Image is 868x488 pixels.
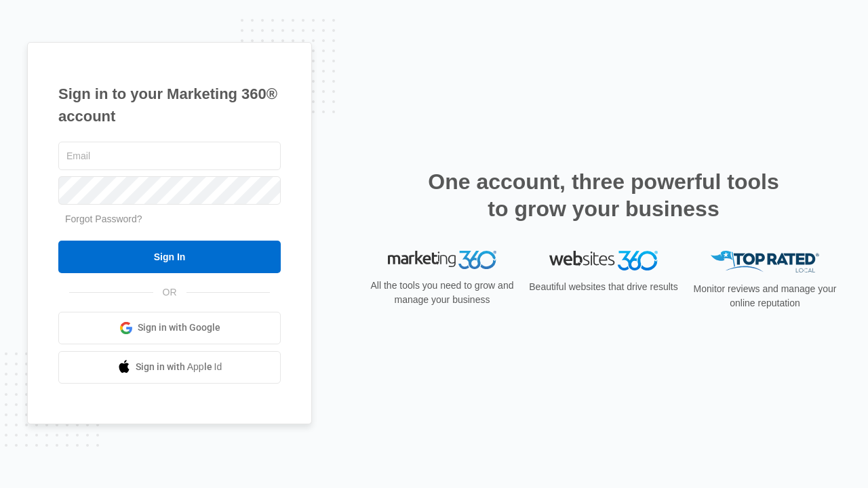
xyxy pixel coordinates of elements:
[58,142,281,170] input: Email
[138,321,220,335] span: Sign in with Google
[65,213,142,224] a: Forgot Password?
[549,251,658,270] img: Websites 360
[528,280,679,294] p: Beautiful websites that drive results
[424,168,783,222] h2: One account, three powerful tools to grow your business
[58,83,281,127] h1: Sign in to your Marketing 360® account
[58,351,281,384] a: Sign in with Apple Id
[388,251,496,270] img: Marketing 360
[58,312,281,344] a: Sign in with Google
[58,241,281,273] input: Sign In
[366,279,518,307] p: All the tools you need to grow and manage your business
[711,251,819,273] img: Top Rated Local
[153,285,186,300] span: OR
[136,360,222,374] span: Sign in with Apple Id
[689,282,841,310] p: Monitor reviews and manage your online reputation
